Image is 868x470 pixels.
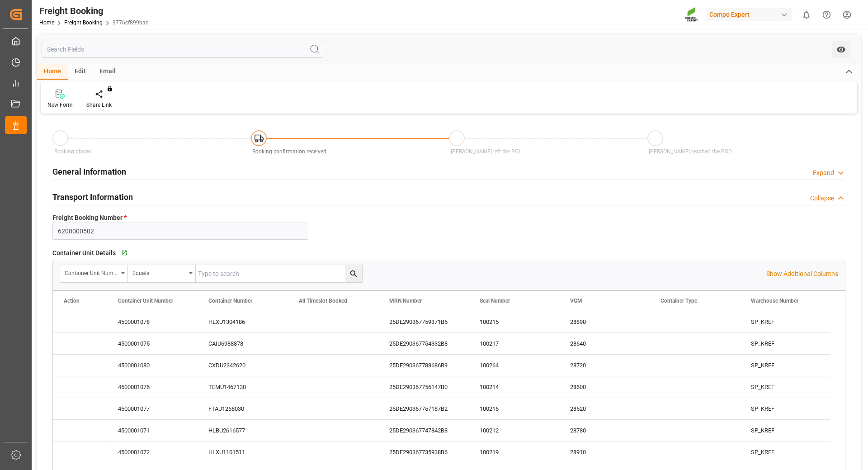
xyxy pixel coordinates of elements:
[107,398,198,419] div: 4500001077
[740,333,830,354] div: SP_KREF
[469,355,559,376] div: 100264
[107,333,198,354] div: 4500001075
[559,398,650,419] div: 28520
[378,376,469,398] div: 25DE290367756147B0
[198,355,288,376] div: CXDU2342620
[832,41,850,58] button: open menu
[198,376,288,398] div: TEMU1467130
[107,420,830,442] div: Press SPACE to select this row.
[54,148,92,155] span: Booking placed
[559,442,650,463] div: 28910
[469,376,559,398] div: 100214
[60,265,128,282] button: open menu
[649,148,732,155] span: [PERSON_NAME] reached the POD
[53,355,107,376] div: Press SPACE to select this row.
[451,148,521,155] span: [PERSON_NAME] left the POL
[65,267,118,277] div: Container Unit Number
[64,19,103,26] a: Freight Booking
[469,420,559,441] div: 100212
[378,442,469,463] div: 25DE290367735938B6
[685,7,699,23] img: Screenshot%202023-09-29%20at%2010.02.21.png_1712312052.png
[740,311,830,332] div: SP_KREF
[53,376,107,398] div: Press SPACE to select this row.
[107,442,830,463] div: Press SPACE to select this row.
[198,398,288,419] div: FTAU1268030
[706,8,793,21] div: Compo Expert
[198,333,288,354] div: CAIU6988878
[132,267,186,277] div: Equals
[107,376,198,398] div: 4500001076
[64,298,80,304] div: Action
[52,248,116,258] span: Container Unit Details
[816,5,837,25] button: Help Center
[559,420,650,441] div: 28780
[93,64,123,80] div: Email
[128,265,196,282] button: open menu
[766,269,838,279] p: Show Additional Columns
[118,298,173,304] span: Container Unit Number
[42,41,323,58] input: Search Fields
[107,376,830,398] div: Press SPACE to select this row.
[559,311,650,332] div: 28890
[52,213,127,223] span: Freight Booking Number
[660,298,697,304] span: Container Type
[389,298,422,304] span: MRN Number
[198,311,288,332] div: HLXU1304186
[198,420,288,441] div: HLBU2616577
[813,168,834,178] div: Expand
[378,355,469,376] div: 25DE290367788686B9
[751,298,798,304] span: Warehouse Number
[299,298,347,304] span: All Timeslot Booked
[107,311,198,332] div: 4500001078
[39,4,148,18] div: Freight Booking
[345,265,362,282] button: search button
[740,355,830,376] div: SP_KREF
[796,5,816,25] button: show 0 new notifications
[208,298,252,304] span: Container Number
[570,298,582,304] span: VGM
[107,333,830,355] div: Press SPACE to select this row.
[378,420,469,441] div: 25DE290367747842B8
[53,333,107,355] div: Press SPACE to select this row.
[52,166,126,178] h2: General Information
[196,265,362,282] input: Type to search
[53,442,107,463] div: Press SPACE to select this row.
[198,442,288,463] div: HLXU1101511
[740,442,830,463] div: SP_KREF
[53,420,107,442] div: Press SPACE to select this row.
[107,442,198,463] div: 4500001072
[107,420,198,441] div: 4500001071
[559,333,650,354] div: 28640
[469,333,559,354] div: 100217
[47,101,73,109] div: New Form
[810,194,834,203] div: Collapse
[53,398,107,420] div: Press SPACE to select this row.
[37,64,68,80] div: Home
[469,442,559,463] div: 100219
[39,19,54,26] a: Home
[52,191,133,203] h2: Transport Information
[107,355,830,376] div: Press SPACE to select this row.
[378,333,469,354] div: 25DE290367754332B8
[740,398,830,419] div: SP_KREF
[480,298,510,304] span: Seal Number
[740,376,830,398] div: SP_KREF
[53,311,107,333] div: Press SPACE to select this row.
[469,311,559,332] div: 100215
[559,355,650,376] div: 28720
[107,355,198,376] div: 4500001080
[706,6,796,23] button: Compo Expert
[107,311,830,333] div: Press SPACE to select this row.
[68,64,93,80] div: Edit
[252,148,326,155] span: Booking confirmation received
[378,398,469,419] div: 25DE290367757187B2
[469,398,559,419] div: 100216
[107,398,830,420] div: Press SPACE to select this row.
[559,376,650,398] div: 28600
[378,311,469,332] div: 25DE290367759371B5
[740,420,830,441] div: SP_KREF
